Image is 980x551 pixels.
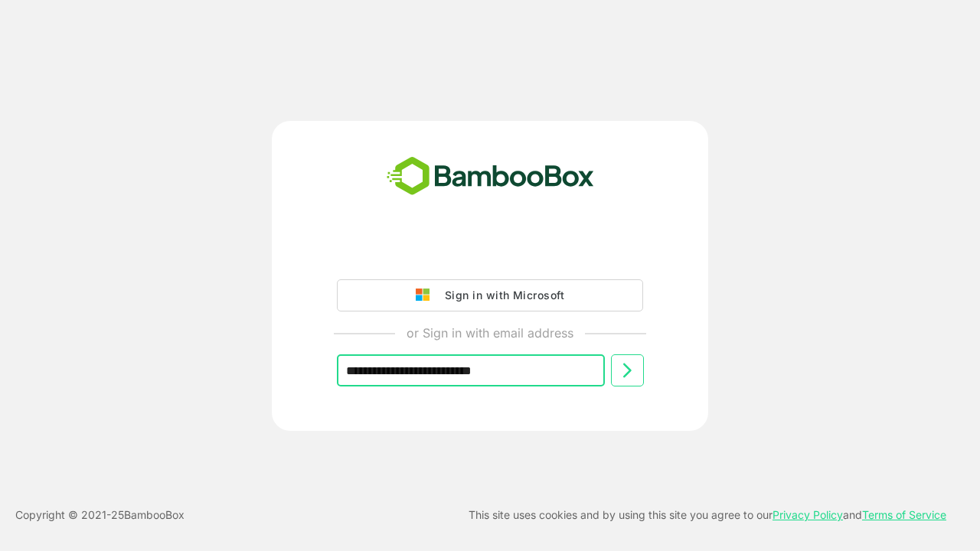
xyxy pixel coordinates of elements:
[437,285,564,305] div: Sign in with Microsoft
[773,508,843,521] a: Privacy Policy
[416,289,437,302] img: google
[407,324,573,342] p: or Sign in with email address
[329,236,651,270] iframe: Sign in with Google Button
[378,152,603,202] img: bamboobox
[469,506,946,524] p: This site uses cookies and by using this site you agree to our and
[337,279,643,311] button: Sign in with Microsoft
[862,508,946,521] a: Terms of Service
[15,506,185,524] p: Copyright © 2021- 25 BambooBox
